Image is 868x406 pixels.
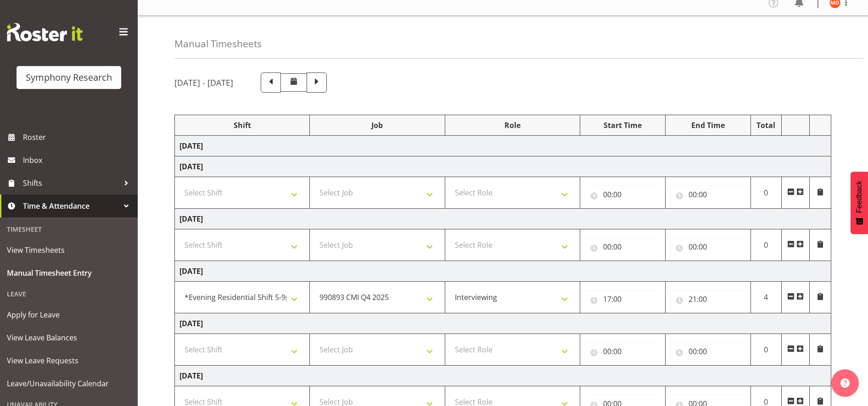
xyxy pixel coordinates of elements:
span: Roster [23,130,133,144]
input: Click to select... [670,342,746,361]
td: [DATE] [175,313,831,334]
span: Leave/Unavailability Calendar [7,377,131,390]
div: End Time [670,120,746,131]
input: Click to select... [585,290,661,308]
input: Click to select... [585,185,661,204]
div: Leave [2,284,135,303]
td: 0 [750,229,781,261]
div: Timesheet [2,220,135,239]
h4: Manual Timesheets [174,39,262,49]
div: Job [314,120,440,131]
td: [DATE] [175,366,831,386]
img: help-xxl-2.png [840,378,850,388]
span: Manual Timesheet Entry [7,266,131,280]
span: Time & Attendance [23,199,119,213]
div: Total [756,120,777,131]
td: 0 [750,177,781,209]
td: [DATE] [175,261,831,282]
h5: [DATE] - [DATE] [174,78,233,88]
button: Feedback - Show survey [851,172,868,234]
a: Leave/Unavailability Calendar [2,372,135,395]
a: View Leave Balances [2,326,135,349]
span: Apply for Leave [7,308,131,322]
a: Apply for Leave [2,303,135,326]
input: Click to select... [670,290,746,308]
img: Rosterit website logo [7,23,83,41]
div: Start Time [585,120,661,131]
input: Click to select... [585,342,661,361]
input: Click to select... [670,185,746,204]
td: [DATE] [175,209,831,229]
td: 0 [750,334,781,366]
td: [DATE] [175,156,831,177]
span: Inbox [23,153,133,167]
div: Shift [179,120,305,131]
a: View Leave Requests [2,349,135,372]
td: 4 [750,282,781,313]
input: Click to select... [585,238,661,256]
div: Role [450,120,575,131]
a: Manual Timesheet Entry [2,261,135,284]
div: Symphony Research [26,71,112,84]
span: View Leave Requests [7,354,131,367]
td: [DATE] [175,136,831,156]
a: View Timesheets [2,239,135,261]
span: Feedback [855,181,863,213]
span: View Timesheets [7,243,131,257]
span: Shifts [23,176,119,190]
span: View Leave Balances [7,331,131,345]
input: Click to select... [670,238,746,256]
